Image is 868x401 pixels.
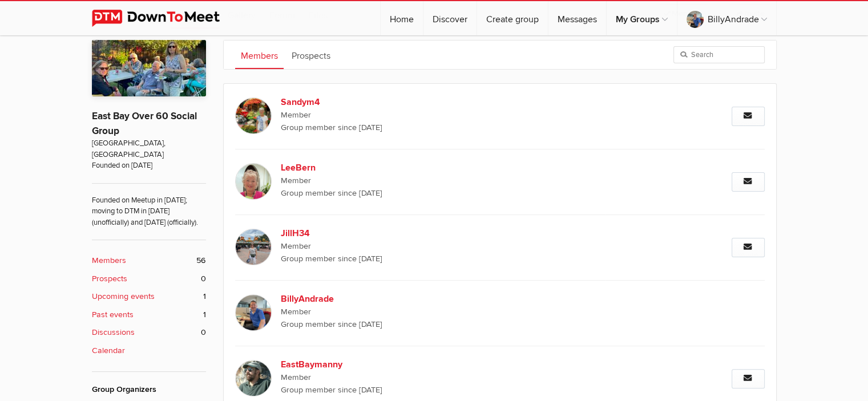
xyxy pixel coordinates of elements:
[235,149,606,215] a: LeeBern Member Group member since [DATE]
[281,109,606,121] span: Member
[281,175,606,187] span: Member
[281,371,606,384] span: Member
[673,46,765,63] input: Search
[201,326,206,339] span: 0
[92,183,206,228] span: Founded on Meetup in [DATE]; moving to DTM in [DATE] (unofficially) and [DATE] (officially).
[286,40,336,69] a: Prospects
[92,110,197,137] a: East Bay Over 60 Social Group
[196,254,206,267] span: 56
[281,121,606,134] span: Group member since [DATE]
[235,281,606,346] a: BillyAndrade Member Group member since [DATE]
[92,138,206,160] span: [GEOGRAPHIC_DATA], [GEOGRAPHIC_DATA]
[92,254,126,267] b: Members
[92,309,134,321] b: Past events
[92,290,206,303] a: Upcoming events 1
[92,160,206,171] span: Founded on [DATE]
[281,292,476,306] b: BillyAndrade
[548,1,606,35] a: Messages
[281,306,606,318] span: Member
[281,384,606,396] span: Group member since [DATE]
[677,1,776,35] a: BillyAndrade
[281,240,606,253] span: Member
[235,84,606,149] a: Sandym4 Member Group member since [DATE]
[92,309,206,321] a: Past events 1
[235,215,606,281] a: JillH34 Member Group member since [DATE]
[92,345,125,357] b: Calendar
[235,360,272,396] img: EastBaymanny
[235,40,284,69] a: Members
[281,226,476,240] b: JillH34
[281,318,606,331] span: Group member since [DATE]
[92,254,206,267] a: Members 56
[92,273,206,285] a: Prospects 0
[92,326,135,339] b: Discussions
[92,326,206,339] a: Discussions 0
[235,98,272,134] img: Sandym4
[423,1,477,35] a: Discover
[281,187,606,200] span: Group member since [DATE]
[92,345,206,357] a: Calendar
[477,1,548,35] a: Create group
[92,10,237,27] img: DownToMeet
[281,358,476,371] b: EastBaymanny
[281,253,606,265] span: Group member since [DATE]
[235,163,272,200] img: LeeBern
[92,383,206,396] div: Group Organizers
[201,273,206,285] span: 0
[203,309,206,321] span: 1
[203,290,206,303] span: 1
[92,273,127,285] b: Prospects
[92,40,206,96] img: East Bay Over 60 Social Group
[235,294,272,331] img: BillyAndrade
[281,161,476,175] b: LeeBern
[281,95,476,109] b: Sandym4
[235,229,272,265] img: JillH34
[607,1,677,35] a: My Groups
[92,290,155,303] b: Upcoming events
[381,1,423,35] a: Home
